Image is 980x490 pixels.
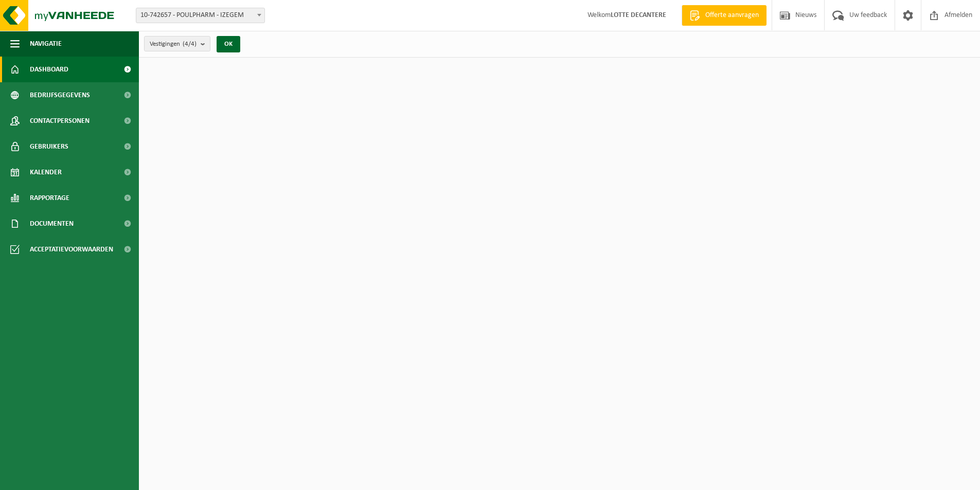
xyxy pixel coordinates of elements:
[682,5,767,26] a: Offerte aanvragen
[30,134,68,159] span: Gebruikers
[30,57,68,82] span: Dashboard
[30,108,90,134] span: Contactpersonen
[30,211,74,237] span: Documenten
[30,31,62,57] span: Navigatie
[136,8,264,23] span: 10-742657 - POULPHARM - IZEGEM
[30,159,62,185] span: Kalender
[611,11,666,19] strong: LOTTE DECANTERE
[136,8,265,23] span: 10-742657 - POULPHARM - IZEGEM
[703,10,761,21] span: Offerte aanvragen
[144,36,210,51] button: Vestigingen(4/4)
[30,237,113,262] span: Acceptatievoorwaarden
[217,36,240,52] button: OK
[183,41,197,47] count: (4/4)
[30,185,69,211] span: Rapportage
[30,82,90,108] span: Bedrijfsgegevens
[150,37,197,52] span: Vestigingen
